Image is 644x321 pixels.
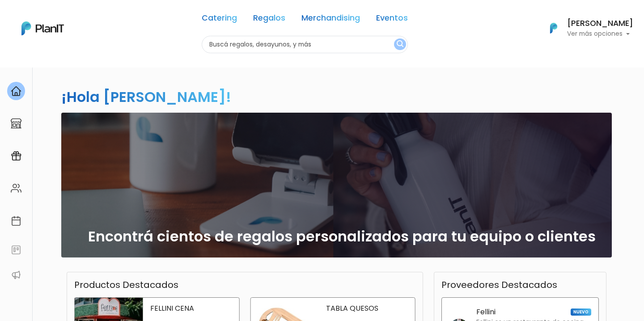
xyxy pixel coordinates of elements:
img: feedback-78b5a0c8f98aac82b08bfc38622c3050aee476f2c9584af64705fc4e61158814.svg [11,245,21,255]
p: Ver más opciones [567,31,633,37]
img: people-662611757002400ad9ed0e3c099ab2801c6687ba6c219adb57efc949bc21e19d.svg [11,183,21,194]
h3: Proveedores Destacados [441,279,557,290]
img: search_button-432b6d5273f82d61273b3651a40e1bd1b912527efae98b1b7a1b2c0702e16a8d.svg [397,40,403,49]
a: Merchandising [301,14,360,25]
h3: Productos Destacados [74,279,178,290]
p: FELLINI CENA [150,305,232,312]
input: Buscá regalos, desayunos, y más [202,36,408,53]
span: NUEVO [571,308,591,316]
a: Eventos [376,14,408,25]
img: partners-52edf745621dab592f3b2c58e3bca9d71375a7ef29c3b500c9f145b62cc070d4.svg [11,270,21,280]
h6: [PERSON_NAME] [567,20,633,28]
h2: ¡Hola [PERSON_NAME]! [61,87,231,107]
a: Regalos [253,14,285,25]
a: Catering [202,14,237,25]
img: calendar-87d922413cdce8b2cf7b7f5f62616a5cf9e4887200fb71536465627b3292af00.svg [11,215,21,226]
img: home-e721727adea9d79c4d83392d1f703f7f8bce08238fde08b1acbfd93340b81755.svg [11,86,21,97]
button: PlanIt Logo [PERSON_NAME] Ver más opciones [538,17,633,40]
img: campaigns-02234683943229c281be62815700db0a1741e53638e28bf9629b52c665b00959.svg [11,151,21,161]
img: PlanIt Logo [21,21,64,35]
h2: Encontrá cientos de regalos personalizados para tu equipo o clientes [88,228,596,245]
img: PlanIt Logo [544,18,563,38]
p: TABLA QUESOS [326,305,407,312]
p: Fellini [476,308,496,316]
img: marketplace-4ceaa7011d94191e9ded77b95e3339b90024bf715f7c57f8cf31f2d8c509eaba.svg [11,118,21,129]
